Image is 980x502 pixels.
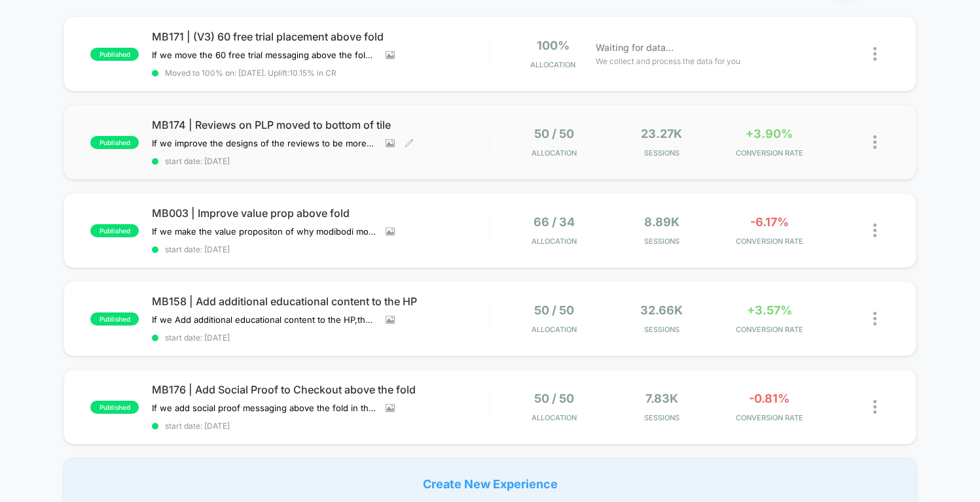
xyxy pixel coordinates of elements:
span: If we move the 60 free trial messaging above the fold for mobile,then conversions will increase,b... [152,50,376,60]
span: Allocation [532,325,577,334]
span: -6.17% [750,215,789,229]
span: 50 / 50 [534,127,574,141]
span: start date: [DATE] [152,333,489,343]
span: 7.83k [645,392,678,405]
span: MB158 | Add additional educational content to the HP [152,295,489,308]
span: published [90,136,139,149]
span: Allocation [532,237,577,246]
span: published [90,48,139,61]
span: If we Add additional educational content to the HP,then CTR will increase,because visitors are be... [152,314,376,325]
span: Allocation [532,148,577,158]
span: Sessions [611,413,712,422]
span: start date: [DATE] [152,421,489,431]
span: -0.81% [749,392,789,405]
span: 50 / 50 [534,392,574,405]
img: close [873,400,877,414]
span: CONVERSION RATE [719,148,820,158]
span: MB174 | Reviews on PLP moved to bottom of tile [152,118,489,131]
span: 32.66k [640,303,683,317]
span: CONVERSION RATE [719,325,820,334]
span: Allocation [530,60,575,69]
span: CONVERSION RATE [719,237,820,246]
span: MB171 | (V3) 60 free trial placement above fold [152,30,489,43]
span: Waiting for data... [596,41,674,55]
img: close [873,312,877,326]
span: +3.57% [747,303,792,317]
img: close [873,135,877,149]
span: Allocation [532,413,577,422]
img: close [873,47,877,61]
span: start date: [DATE] [152,156,489,166]
span: 66 / 34 [534,215,575,229]
span: MB003 | Improve value prop above fold [152,207,489,220]
span: published [90,224,139,237]
img: close [873,224,877,237]
span: published [90,312,139,326]
span: start date: [DATE] [152,244,489,254]
span: Sessions [611,237,712,246]
span: CONVERSION RATE [719,413,820,422]
span: 100% [537,39,570,52]
span: If we add social proof messaging above the fold in the checkout,then conversions will increase,be... [152,403,376,413]
span: published [90,401,139,414]
span: Moved to 100% on: [DATE] . Uplift: 10.15% in CR [165,68,336,78]
span: 50 / 50 [534,303,574,317]
span: We collect and process the data for you [596,55,740,67]
span: Sessions [611,325,712,334]
span: Sessions [611,148,712,158]
span: 23.27k [641,127,682,141]
span: If we improve the designs of the reviews to be more visible and credible,then conversions will in... [152,138,376,148]
span: +3.90% [746,127,793,141]
span: 8.89k [644,215,680,229]
span: If we make the value propositon of why modibodi more clear above the fold,then conversions will i... [152,226,376,237]
span: MB176 | Add Social Proof to Checkout above the fold [152,383,489,396]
